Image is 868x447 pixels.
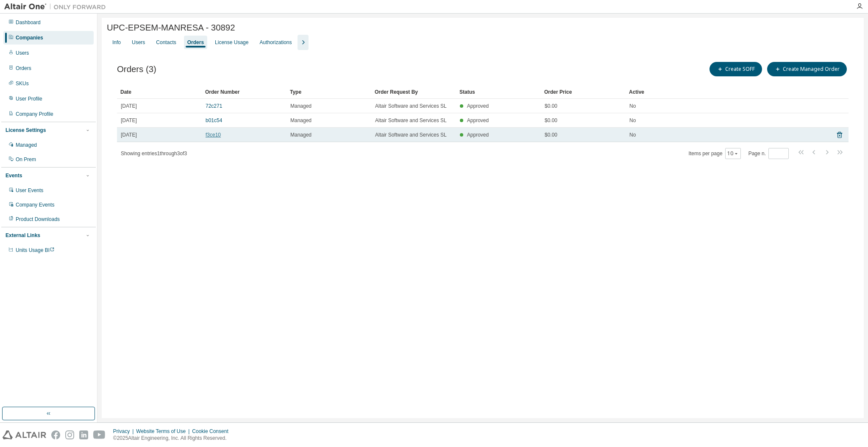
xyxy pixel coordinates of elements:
div: Order Number [205,85,283,99]
div: Type [290,85,368,99]
a: 72c271 [206,103,222,109]
div: Info [112,39,121,46]
div: License Usage [215,39,248,46]
span: Altair Software and Services SL [375,103,447,109]
a: f3ce10 [206,132,221,138]
div: Users [16,50,29,56]
div: Order Request By [375,85,453,99]
span: No [629,117,636,124]
button: Create Managed Order [767,62,847,76]
div: User Profile [16,95,42,102]
span: Orders (3) [117,64,156,74]
img: Altair One [4,3,110,11]
span: Units Usage BI [16,247,55,253]
div: Users [132,39,145,46]
div: On Prem [16,156,36,163]
span: Showing entries 1 through 3 of 3 [121,151,187,156]
span: $0.00 [545,103,557,109]
img: facebook.svg [51,430,60,439]
div: Status [459,85,537,99]
div: Companies [16,34,43,41]
span: No [629,131,636,138]
p: © 2025 Altair Engineering, Inc. All Rights Reserved. [113,435,234,442]
div: Dashboard [16,19,41,26]
div: User Events [16,187,43,194]
div: Managed [16,142,37,148]
span: No [629,103,636,109]
div: SKUs [16,80,29,87]
div: External Links [6,232,40,239]
div: Privacy [113,428,136,435]
span: Managed [290,103,312,109]
span: $0.00 [545,117,557,124]
img: youtube.svg [93,430,106,439]
div: Order Price [544,85,622,99]
a: b01c54 [206,117,222,123]
span: [DATE] [121,103,137,109]
span: Altair Software and Services SL [375,117,447,124]
div: Orders [16,65,31,72]
img: instagram.svg [65,430,74,439]
div: Company Profile [16,111,53,117]
div: Orders [187,39,204,46]
span: [DATE] [121,131,137,138]
div: Company Events [16,201,54,208]
div: Date [120,85,198,99]
span: Items per page [689,148,741,159]
img: altair_logo.svg [3,430,46,439]
span: Managed [290,131,312,138]
span: Managed [290,117,312,124]
div: Website Terms of Use [136,428,192,435]
span: Altair Software and Services SL [375,131,447,138]
div: Authorizations [259,39,292,46]
span: Page n. [748,148,789,159]
div: Contacts [156,39,176,46]
span: Approved [467,132,489,138]
img: linkedin.svg [79,430,88,439]
span: $0.00 [545,131,557,138]
button: Create SOFF [709,62,762,76]
div: Events [6,172,22,179]
span: Approved [467,117,489,123]
span: UPC-EPSEM-MANRESA - 30892 [107,23,235,33]
div: Cookie Consent [192,428,233,435]
span: [DATE] [121,117,137,124]
span: Approved [467,103,489,109]
div: Active [629,85,798,99]
div: License Settings [6,127,46,134]
div: Product Downloads [16,216,60,223]
button: 10 [727,150,739,157]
